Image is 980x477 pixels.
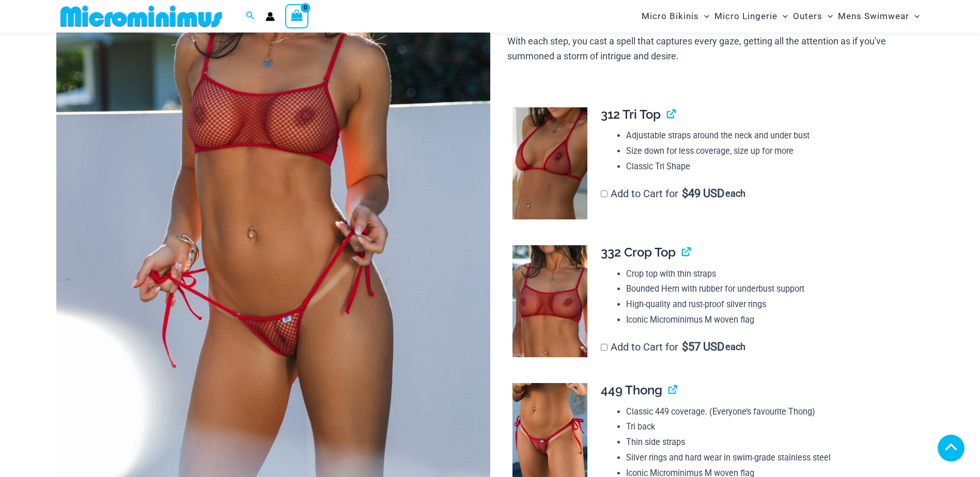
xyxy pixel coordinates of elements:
[601,341,745,353] label: Add to Cart for
[626,435,915,450] li: Thin side straps
[246,10,255,23] a: Search icon link
[512,245,587,357] img: Summer Storm Red 332 Crop Top
[626,419,915,435] li: Tri back
[682,187,688,200] span: $
[682,342,724,352] span: 57 USD
[626,297,915,312] li: High-quality and rust-proof silver rings
[712,3,790,29] a: Micro LingerieMenu ToggleMenu Toggle
[626,450,915,466] li: Silver rings and hard wear in swim-grade stainless steel
[626,404,915,420] li: Classic 449 coverage. (Everyone’s favourite Thong)
[56,5,226,28] img: MM SHOP LOGO FLAT
[601,187,745,200] label: Add to Cart for
[682,188,724,199] span: 49 USD
[601,344,608,351] input: Add to Cart for$57 USD each
[601,383,662,397] span: 449 Thong
[793,3,822,29] span: Outers
[714,3,777,29] span: Micro Lingerie
[512,107,587,220] img: Summer Storm Red 312 Tri Top
[725,188,745,199] span: each
[835,3,922,29] a: Mens SwimwearMenu ToggleMenu Toggle
[838,3,909,29] span: Mens Swimwear
[822,3,833,29] span: Menu Toggle
[626,281,915,297] li: Bounded Hem with rubber for underbust support
[626,144,915,159] li: Size down for less coverage, size up for more
[699,3,709,29] span: Menu Toggle
[601,245,676,260] span: 332 Crop Top
[626,159,915,174] li: Classic Tri Shape
[626,266,915,282] li: Crop top with thin straps
[682,340,688,353] span: $
[639,3,712,29] a: Micro BikinisMenu ToggleMenu Toggle
[642,3,699,29] span: Micro Bikinis
[285,4,309,28] a: View Shopping Cart, empty
[266,12,275,21] a: Account icon link
[637,2,924,31] nav: Site Navigation
[777,3,788,29] span: Menu Toggle
[626,128,915,144] li: Adjustable straps around the neck and under bust
[909,3,920,29] span: Menu Toggle
[790,3,835,29] a: OutersMenu ToggleMenu Toggle
[725,342,745,352] span: each
[601,190,608,197] input: Add to Cart for$49 USD each
[601,107,661,122] span: 312 Tri Top
[626,312,915,328] li: Iconic Microminimus M woven flag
